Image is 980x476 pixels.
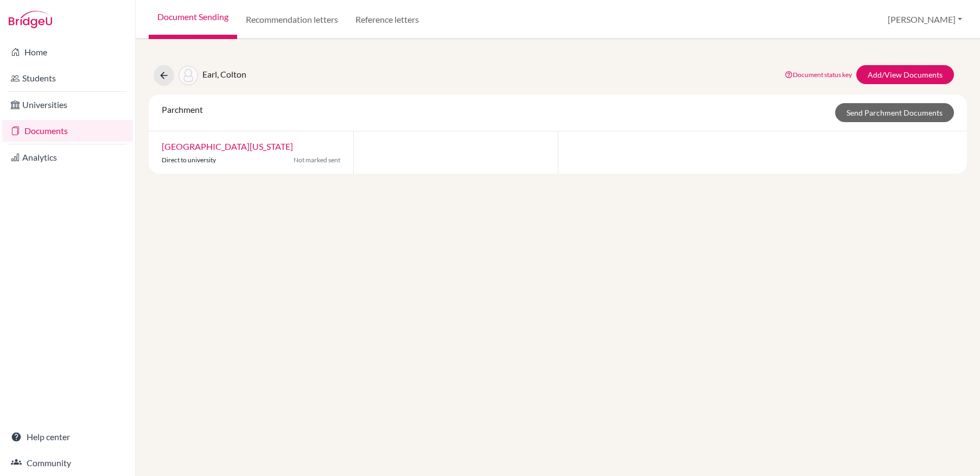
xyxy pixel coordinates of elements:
[856,65,954,84] a: Add/View Documents
[162,141,293,151] a: [GEOGRAPHIC_DATA][US_STATE]
[2,147,133,168] a: Analytics
[785,71,852,79] a: Document status key
[9,11,52,28] img: Bridge-U
[835,103,954,122] a: Send Parchment Documents
[2,426,133,448] a: Help center
[162,104,203,115] span: Parchment
[162,156,216,164] span: Direct to university
[2,94,133,116] a: Universities
[202,69,246,79] span: Earl, Colton
[294,155,340,165] span: Not marked sent
[2,120,133,142] a: Documents
[2,41,133,63] a: Home
[883,9,967,30] button: [PERSON_NAME]
[2,67,133,89] a: Students
[2,452,133,474] a: Community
